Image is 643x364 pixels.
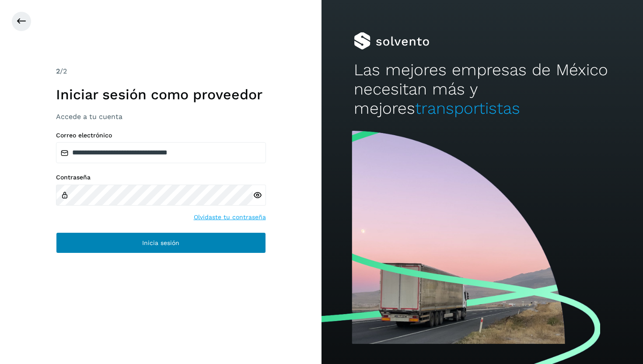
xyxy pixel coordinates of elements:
h2: Las mejores empresas de México necesitan más y mejores [354,60,611,119]
div: /2 [56,66,266,77]
h3: Accede a tu cuenta [56,112,266,121]
h1: Iniciar sesión como proveedor [56,86,266,103]
span: 2 [56,67,60,75]
label: Contraseña [56,174,266,181]
span: transportistas [415,99,520,118]
label: Correo electrónico [56,132,266,139]
a: Olvidaste tu contraseña [194,213,266,222]
button: Inicia sesión [56,232,266,253]
span: Inicia sesión [142,240,179,246]
iframe: reCAPTCHA [94,264,227,298]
